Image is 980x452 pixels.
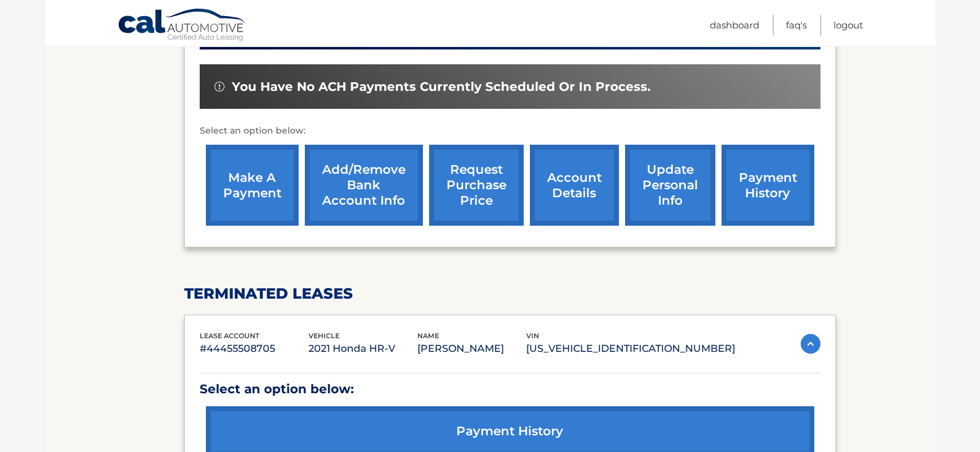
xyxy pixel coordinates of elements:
a: account details [530,145,619,226]
h2: terminated leases [184,284,836,303]
a: make a payment [206,145,299,226]
img: alert-white.svg [215,82,224,92]
a: update personal info [625,145,715,226]
p: #44455508705 [200,340,309,357]
span: vin [526,331,539,340]
p: Select an option below: [200,378,820,400]
a: Cal Automotive [117,8,247,44]
p: 2021 Honda HR-V [309,340,417,357]
a: Logout [833,15,863,35]
span: lease account [200,331,260,340]
span: vehicle [309,331,339,340]
img: accordion-active.svg [801,334,820,354]
p: Select an option below: [200,124,820,139]
span: You have no ACH payments currently scheduled or in process. [232,79,650,95]
a: request purchase price [429,145,524,226]
a: Dashboard [710,15,759,35]
a: FAQ's [786,15,807,35]
a: payment history [722,145,814,226]
a: Add/Remove bank account info [305,145,423,226]
span: name [417,331,439,340]
p: [US_VEHICLE_IDENTIFICATION_NUMBER] [526,340,735,357]
p: [PERSON_NAME] [417,340,526,357]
